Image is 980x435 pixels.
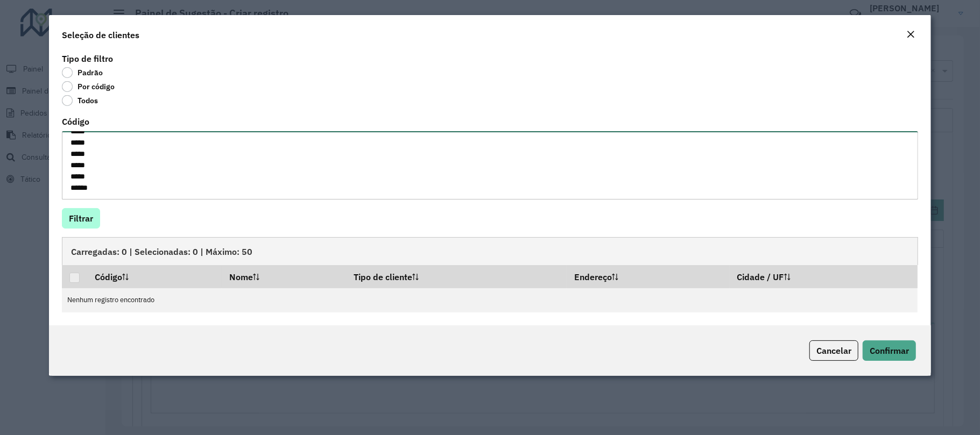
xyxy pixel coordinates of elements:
[62,208,100,229] button: Filtrar
[62,288,918,312] td: Nenhum registro encontrado
[346,265,567,288] th: Tipo de cliente
[816,345,851,356] span: Cancelar
[870,345,909,356] span: Confirmar
[62,237,918,265] div: Carregadas: 0 | Selecionadas: 0 | Máximo: 50
[62,28,139,41] h4: Seleção de clientes
[906,30,915,39] em: Fechar
[87,265,222,288] th: Código
[222,265,346,288] th: Nome
[62,67,103,78] label: Padrão
[62,81,115,92] label: Por código
[567,265,730,288] th: Endereço
[809,340,858,361] button: Cancelar
[863,340,916,361] button: Confirmar
[730,265,918,288] th: Cidade / UF
[903,28,918,42] button: Close
[62,115,89,128] label: Código
[62,95,98,106] label: Todos
[62,52,113,65] label: Tipo de filtro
